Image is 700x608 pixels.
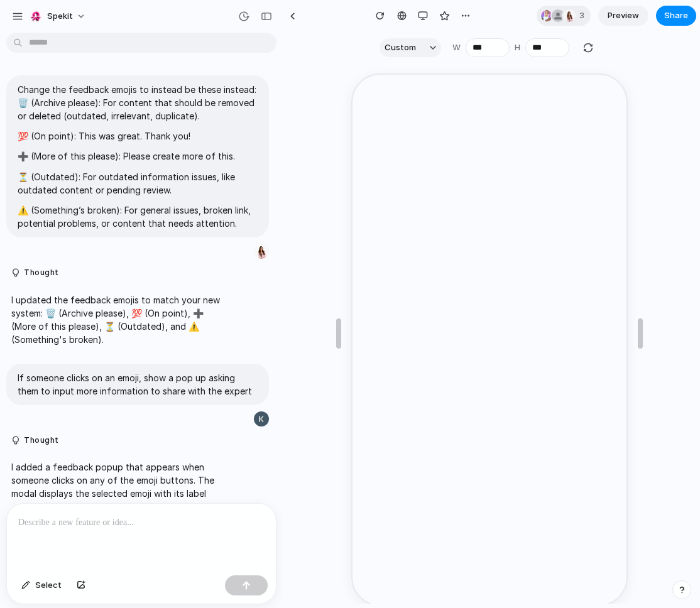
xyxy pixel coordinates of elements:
[598,6,648,26] a: Preview
[18,371,258,398] p: If someone clicks on an emoji, show a pop up asking them to input more information to share with ...
[579,9,588,22] span: 3
[15,575,68,595] button: Select
[608,9,639,22] span: Preview
[537,6,591,26] div: 3
[47,10,73,23] span: Spekit
[452,41,461,54] label: W
[18,170,258,197] p: ⏳ (Outdated): For outdated information issues, like outdated content or pending review.
[515,41,520,54] label: H
[18,129,258,143] p: 💯 (On point): This was great. Thank you!
[18,83,258,122] p: Change the feedback emojis to instead be these instead: 🗑️ (Archive please): For content that sho...
[380,38,441,57] button: Custom
[385,41,416,54] span: Custom
[18,149,258,163] p: ➕ (More of this please): Please create more of this.
[35,579,62,592] span: Select
[25,6,92,26] button: Spekit
[18,204,258,230] p: ⚠️ (Something’s broken): For general issues, broken link, potential problems, or content that nee...
[11,293,221,346] p: I updated the feedback emojis to match your new system: 🗑️ (Archive please), 💯 (On point), ➕ (Mor...
[664,9,688,22] span: Share
[656,6,696,26] button: Share
[11,460,221,540] p: I added a feedback popup that appears when someone clicks on any of the emoji buttons. The modal ...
